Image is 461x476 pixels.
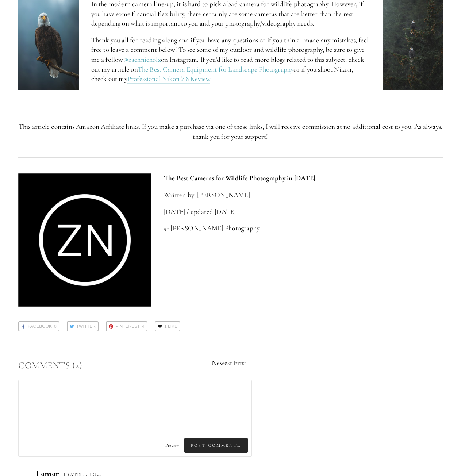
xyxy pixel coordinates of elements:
[164,223,443,233] p: © [PERSON_NAME] Photography
[18,321,59,331] a: Facebook0
[123,55,161,64] a: @zachnicholz
[18,122,443,141] p: This article contains Amazon Affiliate links. If you make a purchase via one of these links, I wi...
[28,322,52,331] span: Facebook
[138,65,294,74] a: The Best Camera Equipment for Landscape Photography
[165,443,179,448] span: Preview
[91,35,370,84] p: Thank you all for reading along and if you have any questions or if you think I made any mistakes...
[106,321,147,331] a: Pinterest4
[18,360,82,371] span: Comments (2)
[164,322,177,331] span: 1 Like
[164,174,316,182] strong: The Best Cameras for Wildlife Photography in [DATE]
[142,322,145,331] span: 4
[67,321,99,331] a: Twitter
[155,321,180,331] a: 1 Like
[76,322,96,331] span: Twitter
[164,190,443,200] p: Written by: [PERSON_NAME]
[184,438,248,453] span: Post Comment…
[115,322,140,331] span: Pinterest
[54,322,57,331] span: 0
[164,207,443,217] p: [DATE] / updated [DATE]
[127,74,210,84] a: Professional Nikon Z8 Review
